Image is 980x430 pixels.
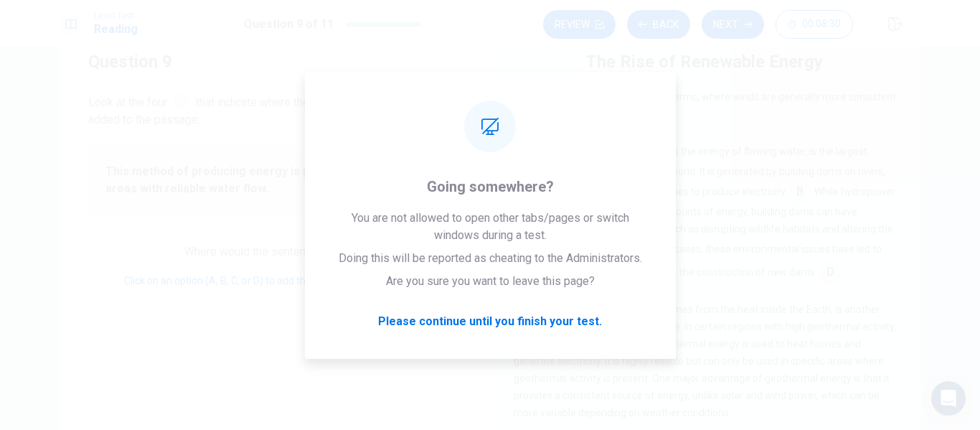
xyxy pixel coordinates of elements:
span: Hydropower, which uses the energy of flowing water, is the largest source of renewable energy in ... [514,146,885,197]
span: 00:08:30 [802,19,841,30]
div: 5 [514,301,537,324]
span: Click on an option (A, B, C, or D) to add the sentence to the passage [124,275,425,286]
span: Where would the sentence best fit? [184,245,365,258]
div: 4 [514,140,537,163]
span: B [788,180,811,203]
span: Look at the four that indicate where the following sentence could be added to the passage: [88,90,461,128]
span: This method of producing energy is particularly useful in areas with reliable water flow. [105,163,444,197]
button: Next [702,10,764,39]
span: In some cases, these environmental issues have led to protests and legal battles to prevent the c... [514,243,882,278]
h1: Reading [94,21,138,38]
button: Back [627,10,690,39]
span: Level Test [94,11,138,21]
span: Geothermal energy, which comes from the heat inside the Earth, is another important renewable res... [514,304,896,419]
h4: The Rise of Renewable Energy [585,50,823,73]
h4: Question 9 [88,50,461,73]
div: Open Intercom Messenger [931,381,966,416]
span: D [819,261,842,284]
button: 00:08:30 [776,10,853,39]
button: Review [543,10,616,39]
span: C [611,238,633,261]
h1: Question 9 of 11 [244,16,334,33]
span: A [544,140,567,163]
